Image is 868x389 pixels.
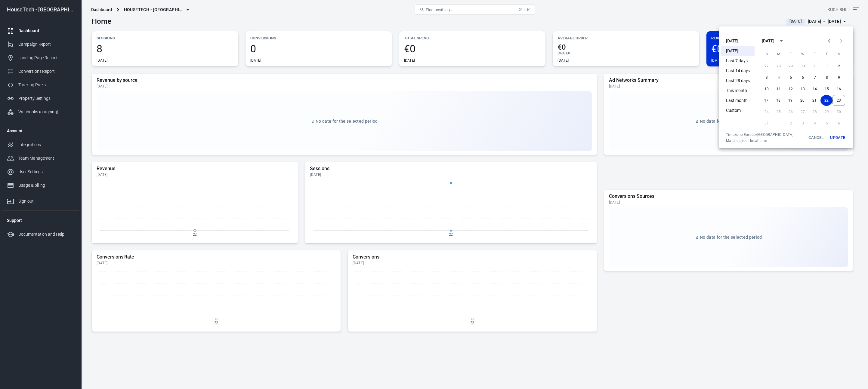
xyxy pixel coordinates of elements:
[833,72,845,83] button: 9
[721,96,755,106] li: Last month
[797,61,809,72] button: 30
[785,48,796,60] span: Tuesday
[721,46,755,56] li: [DATE]
[797,72,809,83] button: 6
[809,72,821,83] button: 7
[785,61,797,72] button: 29
[820,95,832,106] button: 22
[773,48,784,60] span: Monday
[761,84,773,94] button: 10
[809,61,821,72] button: 31
[776,36,786,46] button: calendar view is open, switch to year view
[785,84,797,94] button: 12
[821,84,833,94] button: 15
[821,48,832,60] span: Friday
[726,138,793,143] span: Matches your local time
[796,95,808,106] button: 20
[809,48,820,60] span: Thursday
[821,61,833,72] button: 1
[833,48,844,60] span: Saturday
[721,56,755,66] li: Last 7 days
[726,132,793,137] div: Timezone: Europe/[GEOGRAPHIC_DATA]
[773,72,785,83] button: 4
[823,35,835,47] button: Previous month
[721,76,755,86] li: Last 28 days
[761,61,773,72] button: 27
[773,61,785,72] button: 28
[721,86,755,96] li: This month
[809,84,821,94] button: 14
[806,132,826,143] button: Cancel
[833,84,845,94] button: 16
[797,48,808,60] span: Wednesday
[721,36,755,46] li: [DATE]
[833,61,845,72] button: 2
[772,95,784,106] button: 18
[821,72,833,83] button: 8
[761,48,772,60] span: Sunday
[784,95,796,106] button: 19
[721,106,755,115] li: Custom
[828,132,847,143] button: Update
[761,72,773,83] button: 3
[832,95,845,106] button: 23
[785,72,797,83] button: 5
[762,38,774,44] div: [DATE]
[760,95,772,106] button: 17
[773,84,785,94] button: 11
[808,95,820,106] button: 21
[721,66,755,76] li: Last 14 days
[797,84,809,94] button: 13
